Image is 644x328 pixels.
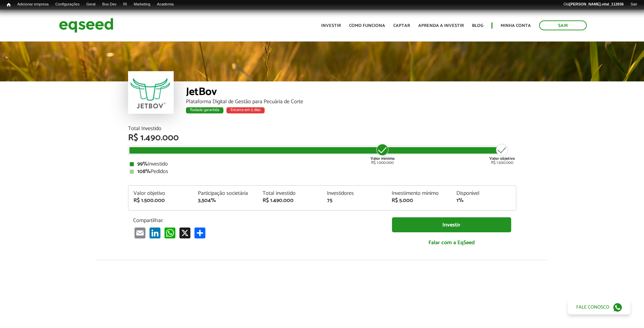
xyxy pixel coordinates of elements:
a: Sair [627,2,641,7]
div: Encerra em 5 dias [226,107,265,113]
a: Sair [539,20,587,30]
div: 75 [327,198,381,203]
div: Investimento mínimo [392,191,446,196]
span: Início [7,2,11,7]
div: R$ 5.000 [392,198,446,203]
div: R$ 1.500.000 [133,198,188,203]
a: Captar [393,24,410,28]
div: R$ 1.490.000 [263,198,317,203]
div: 1% [456,198,511,203]
a: Geral [83,2,99,7]
a: Aprenda a investir [418,24,464,28]
a: Academia [154,2,177,7]
div: JetBov [186,87,516,99]
a: Email [133,227,147,238]
div: Total Investido [128,126,516,131]
strong: Valor mínimo [371,155,395,162]
a: RI [120,2,130,7]
div: Pedidos [130,169,515,174]
div: R$ 1.500.000 [489,143,515,165]
div: Valor objetivo [133,191,188,196]
img: EqSeed [59,16,113,34]
a: Blog [472,24,483,28]
a: Olá[PERSON_NAME].vital_112836 [560,2,627,7]
a: LinkedIn [148,227,162,238]
a: Configurações [52,2,83,7]
a: Compartilhar [193,227,207,238]
div: Plataforma Digital de Gestão para Pecuária de Corte [186,99,516,105]
div: Investido [130,161,515,167]
strong: 108% [137,167,151,176]
a: X [178,227,192,238]
a: Adicionar empresa [14,2,52,7]
a: Fale conosco [568,300,630,314]
div: Total investido [263,191,317,196]
div: Investidores [327,191,381,196]
strong: [PERSON_NAME].vital_112836 [569,2,624,6]
strong: Valor objetivo [489,155,515,162]
a: WhatsApp [163,227,177,238]
a: Marketing [130,2,154,7]
a: Investir [392,217,511,233]
a: Início [3,2,14,8]
div: R$ 1.000.000 [370,143,395,165]
p: Compartilhar: [133,217,382,224]
a: Minha conta [501,24,531,28]
a: Investir [321,24,341,28]
div: R$ 1.490.000 [128,134,516,142]
div: Disponível [456,191,511,196]
div: 3,504% [198,198,252,203]
div: Rodada garantida [186,107,223,113]
a: Falar com a EqSeed [392,236,511,250]
a: Bus Dev [99,2,120,7]
strong: 99% [137,159,148,169]
div: Participação societária [198,191,252,196]
a: Como funciona [349,24,385,28]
